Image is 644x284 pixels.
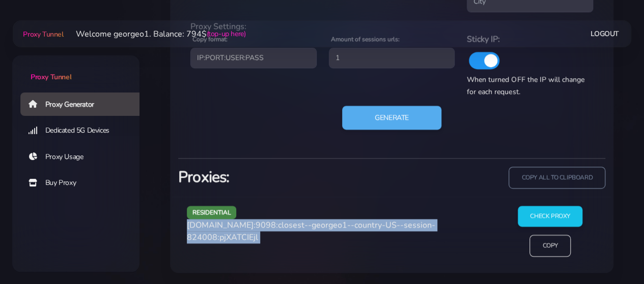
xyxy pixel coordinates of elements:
[20,119,148,142] a: Dedicated 5G Devices
[595,235,631,271] iframe: Webchat Widget
[20,92,148,116] a: Proxy Generator
[342,106,441,130] button: Generate
[207,28,246,39] a: (top-up here)
[529,235,570,257] input: Copy
[64,28,246,40] li: Welcome georgeo1. Balance: 794$
[518,206,582,227] input: Check Proxy
[20,171,148,195] a: Buy Proxy
[31,72,71,82] span: Proxy Tunnel
[467,75,584,97] span: When turned OFF the IP will change for each request.
[20,145,148,169] a: Proxy Usage
[509,167,605,188] input: copy all to clipboard
[23,29,63,39] span: Proxy Tunnel
[178,167,386,187] h3: Proxies:
[21,26,63,42] a: Proxy Tunnel
[187,219,435,243] span: [DOMAIN_NAME]:9098:closest--georgeo1--country-US--session-824008:pjXATCIEjl
[12,55,139,82] a: Proxy Tunnel
[591,24,619,43] a: Logout
[187,206,237,218] span: residential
